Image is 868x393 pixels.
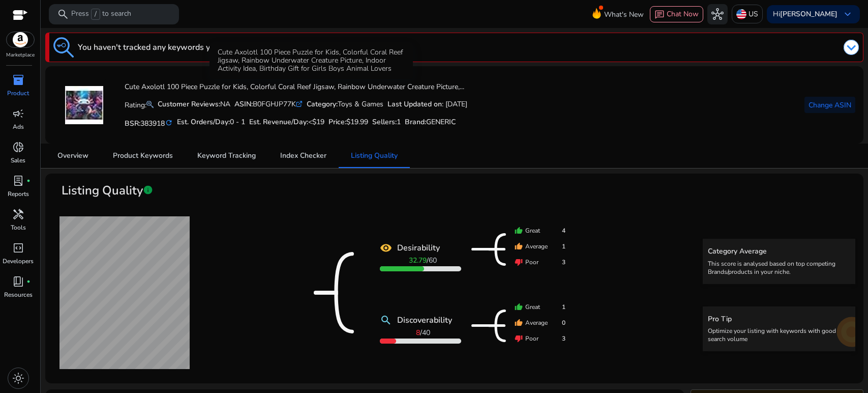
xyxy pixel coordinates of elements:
span: keyboard_arrow_down [842,8,854,20]
span: Keyword Tracking [197,152,256,159]
mat-icon: thumb_up [515,319,523,327]
span: GENERIC [426,117,456,127]
mat-icon: thumb_up [515,227,523,235]
mat-icon: refresh [165,118,173,128]
span: 0 [562,318,565,327]
span: Change ASIN [809,100,851,110]
img: 41b+DfCZBzL._AC_US40_.jpg [65,86,103,124]
span: fiber_manual_record [26,279,31,284]
b: 32.79 [409,256,427,265]
b: Customer Reviews: [158,99,220,109]
button: Change ASIN [804,97,855,113]
span: 60 [429,256,437,265]
b: [PERSON_NAME] [780,9,837,19]
span: 1 [562,302,565,312]
img: dropdown-arrow.svg [844,40,859,55]
b: ASIN: [234,99,253,109]
span: / [409,256,437,265]
p: Press to search [71,9,131,20]
mat-icon: thumb_up [515,303,523,311]
b: Discoverability [397,314,452,326]
span: Listing Quality [62,182,143,200]
span: campaign [12,107,24,120]
div: Great [515,226,565,235]
p: Rating: [125,98,154,110]
p: Marketplace [6,51,35,59]
span: Chat Now [667,9,699,19]
span: What's New [604,6,644,23]
button: hub [707,4,728,24]
b: Category: [307,99,338,109]
span: lab_profile [12,175,24,187]
span: handyman [12,208,24,220]
h5: Sellers: [372,118,401,127]
div: B0FGHJP77K [234,99,303,109]
mat-icon: remove_red_eye [380,242,392,254]
span: hub [711,8,724,20]
h5: Est. Revenue/Day: [249,118,324,127]
img: keyword-tracking.svg [53,37,74,58]
h3: You haven't tracked any keywords yet [78,41,218,53]
h5: Est. Orders/Day: [177,118,245,127]
h5: BSR: [125,117,173,128]
b: 8 [416,328,420,338]
div: Toys & Games [307,99,383,109]
div: Average [515,242,565,251]
span: 0 - 1 [230,117,245,127]
span: Product Keywords [113,152,173,159]
h5: Price: [328,118,368,127]
p: Tools [11,223,26,232]
p: Hi [773,11,837,18]
p: Ads [13,122,24,131]
span: <$19 [308,117,324,127]
div: Cute Axolotl 100 Piece Puzzle for Kids, Colorful Coral Reef Jigsaw, Rainbow Underwater Creature P... [209,42,413,79]
mat-icon: search [380,314,392,326]
span: chat [654,10,665,20]
span: / [91,9,100,20]
span: donut_small [12,141,24,153]
h4: Cute Axolotl 100 Piece Puzzle for Kids, Colorful Coral Reef Jigsaw, Rainbow Underwater Creature P... [125,83,467,92]
span: Overview [57,152,88,159]
div: Average [515,318,565,327]
b: Desirability [397,242,440,254]
p: This score is analysed based on top competing Brands/products in your niche. [708,260,850,276]
div: Poor [515,258,565,267]
span: light_mode [12,372,24,384]
h5: Pro Tip [708,315,850,324]
a: Track Keywords [222,41,288,53]
span: book_4 [12,275,24,288]
span: 1 [562,242,565,251]
img: us.svg [736,9,746,19]
span: search [57,8,69,20]
span: 383918 [140,119,165,128]
p: Sales [11,156,25,165]
span: inventory_2 [12,74,24,86]
span: 3 [562,334,565,343]
p: Developers [3,257,34,266]
div: : [DATE] [387,99,467,109]
img: amazon.svg [7,32,34,47]
b: Last Updated on [387,99,442,109]
mat-icon: thumb_down [515,258,523,266]
button: chatChat Now [650,6,703,22]
span: code_blocks [12,242,24,254]
span: Listing Quality [351,152,398,159]
span: Index Checker [280,152,326,159]
span: info [143,185,153,195]
mat-icon: thumb_up [515,242,523,250]
mat-icon: thumb_down [515,334,523,343]
p: Product [7,89,29,98]
span: Brand [405,117,425,127]
span: 3 [562,258,565,267]
div: Poor [515,334,565,343]
p: Resources [4,290,33,299]
h5: Category Average [708,247,850,256]
div: Great [515,302,565,312]
span: $19.99 [346,117,368,127]
h5: : [405,118,456,127]
span: 1 [397,117,401,127]
span: / [416,328,430,338]
div: NA [158,99,230,109]
span: fiber_manual_record [26,179,31,183]
p: US [749,5,758,23]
